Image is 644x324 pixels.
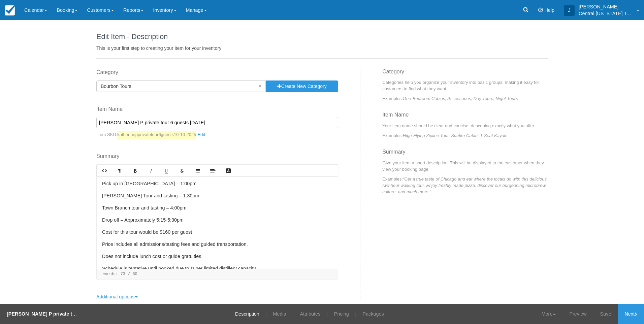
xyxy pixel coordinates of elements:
h3: Summary [382,149,548,160]
p: [PERSON_NAME] Tour and tasting – 1:30pm [102,192,332,200]
a: More [535,304,563,324]
p: Pick up in [GEOGRAPHIC_DATA] – 1:00pm [102,180,332,188]
img: checkfront-main-nav-mini-logo.png [5,5,15,15]
p: Examples: [382,95,548,102]
a: Underline [159,165,174,176]
a: katherinepprivatetour6guests10-10-2025 [117,131,208,139]
a: Packages [358,304,389,324]
h3: Category [382,69,548,79]
p: Examples: [382,132,548,139]
h1: Edit Item - Description [96,33,548,41]
a: Italic [143,165,159,176]
p: Schedule is tentative until booked due to super limited distillery capacity. [102,265,332,272]
p: This is your first step to creating your item for your inventory [96,45,548,52]
button: Bourbon Tours [96,80,266,92]
strong: [PERSON_NAME] P private tour 6 guests [DATE] [7,311,118,317]
a: Format [112,165,128,176]
p: Your item name should be clear and concise, describing exactly what you offer. [382,123,548,129]
p: Drop off – Approximately 5:15-5:30pm [102,217,332,224]
p: Central [US_STATE] Tours [579,10,633,17]
label: Item Name [96,105,338,113]
a: Next [618,304,644,324]
a: Additional options [96,294,138,299]
a: Lists [190,165,205,176]
p: Item SKU: [96,131,338,139]
a: Preview [562,304,593,324]
p: Town Branch tour and tasting – 4:00pm [102,204,332,212]
label: Summary [96,153,338,160]
label: Category [96,69,338,76]
em: “Get a true taste of Chicago and eat where the locals do with this delicious two-hour walking tou... [382,176,547,194]
a: Bold [128,165,143,176]
em: High-Flying Zipline Tour, Sunfire Cabin, 1-Seat Kayak [403,133,506,138]
input: Enter a new Item Name [96,117,338,128]
div: J [564,5,575,16]
p: Price includes all admissions/tasting fees and guided transportation. [102,241,332,248]
p: Does not include lunch cost or guide gratuities. [102,253,332,260]
a: Media [268,304,291,324]
span: Bourbon Tours [101,83,257,90]
a: Strikethrough [174,165,190,176]
p: Give your item a short description. This will be displayed to the customer when they view your bo... [382,160,548,172]
a: Pricing [329,304,354,324]
p: Examples: [382,176,548,195]
i: Help [538,8,543,12]
a: Save [593,304,618,324]
p: [PERSON_NAME] [579,3,633,10]
p: Cost for this tour would be $160 per guest [102,229,332,236]
a: Align [205,165,221,176]
a: Text Color [221,165,236,176]
em: One-Bedroom Cabins, Accessories, Day Tours, Night Tours [403,96,518,101]
p: Categories help you organize your inventory into basic groups, making it easy for customers to fi... [382,79,548,92]
a: Attributes [295,304,325,324]
a: HTML [97,165,112,176]
h3: Item Name [382,112,548,123]
li: words: 73 / 60 [100,271,141,277]
span: Help [544,7,554,13]
button: Create New Category [266,80,338,92]
a: Description [230,304,264,324]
